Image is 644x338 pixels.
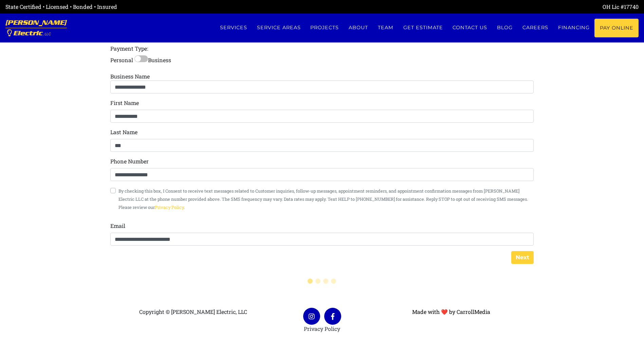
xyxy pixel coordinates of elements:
a: Contact us [448,19,492,37]
a: [PERSON_NAME] Electric, LLC [5,14,67,42]
label: Business Name [110,73,150,80]
a: Careers [518,19,553,37]
a: Service Areas [252,19,306,37]
label: First Name [110,99,139,107]
label: Payment Type: [110,45,148,53]
label: Phone Number [110,157,149,165]
a: Privacy Policy [155,204,184,210]
label: Last Name [110,128,137,136]
button: Next [511,251,534,264]
small: By checking this box, I Consent to receive text messages related to Customer inquiries, follow-up... [118,188,528,210]
a: Blog [492,19,518,37]
a: About [344,19,373,37]
span: Copyright © [PERSON_NAME] Electric, LLC [139,308,247,315]
div: OH Lic #17740 [322,3,639,11]
a: Pay Online [594,19,639,37]
a: Privacy Policy [304,325,340,332]
a: Get estimate [398,19,448,37]
a: Made with ❤ by CarrollMedia [412,308,490,315]
a: Projects [306,19,344,37]
a: Team [373,19,399,37]
span: , LLC [43,32,51,36]
label: Email [110,222,125,230]
a: Financing [553,19,594,37]
a: Services [215,19,252,37]
div: State Certified • Licensed • Bonded • Insured [5,3,322,11]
